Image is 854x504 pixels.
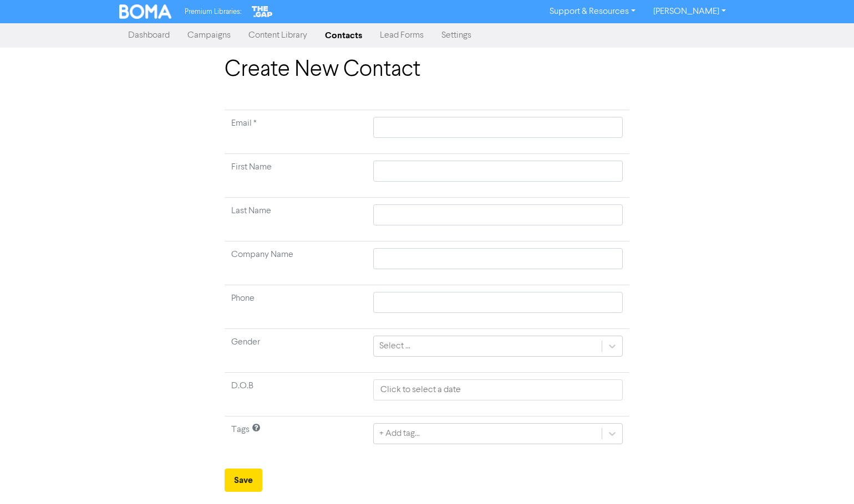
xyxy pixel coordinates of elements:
[225,241,367,285] td: Company Name
[225,154,367,198] td: First Name
[371,24,433,47] a: Lead Forms
[225,373,367,416] td: D.O.B
[225,416,367,460] td: Tags
[379,340,410,353] div: Select ...
[379,427,420,440] div: + Add tag...
[799,451,854,504] iframe: Chat Widget
[225,329,367,373] td: Gender
[250,4,274,19] img: The Gap
[541,3,644,20] a: Support & Resources
[225,285,367,329] td: Phone
[119,4,171,19] img: BOMA Logo
[644,3,735,20] a: [PERSON_NAME]
[433,24,480,47] a: Settings
[225,198,367,241] td: Last Name
[316,24,371,47] a: Contacts
[240,24,316,47] a: Content Library
[185,8,241,16] span: Premium Libraries:
[179,24,240,47] a: Campaigns
[373,379,623,400] input: Click to select a date
[225,110,367,154] td: Required
[225,469,262,492] button: Save
[119,24,179,47] a: Dashboard
[225,56,629,83] h1: Create New Contact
